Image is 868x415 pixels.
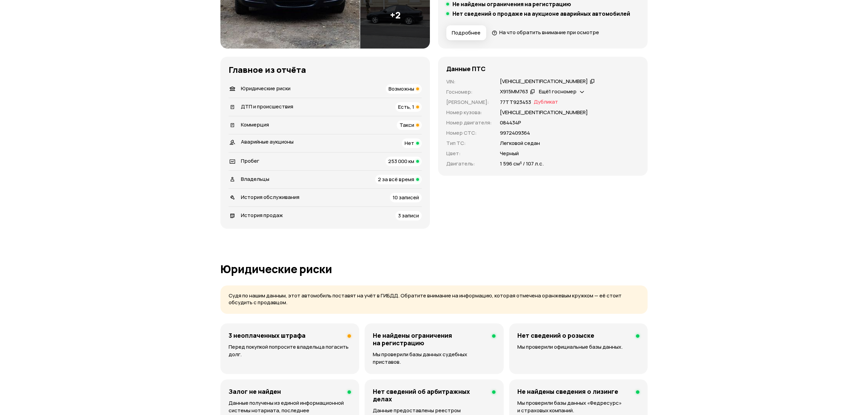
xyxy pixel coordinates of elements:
[452,29,480,36] span: Подробнее
[500,119,521,126] p: 084434Р
[446,98,492,106] p: [PERSON_NAME] :
[446,160,492,168] p: Двигатель :
[446,119,492,126] p: Номер двигателя :
[517,388,618,395] h4: Не найдены сведения о лизинге
[373,351,496,366] p: Мы проверили базы данных судебных приставов.
[500,160,544,168] p: 1 596 см³ / 107 л.с.
[446,150,492,157] p: Цвет :
[241,212,283,219] span: История продаж
[452,10,630,17] h5: Нет сведений о продаже на аукционе аварийных автомобилей
[241,121,269,128] span: Коммерция
[373,332,487,347] h4: Не найдены ограничения на регистрацию
[241,138,294,145] span: Аварийные аукционы
[492,29,599,36] a: На что обратить внимание при осмотре
[446,25,486,40] button: Подробнее
[229,332,306,339] h4: 3 неоплаченных штрафа
[446,65,486,72] h4: Данные ПТС
[389,85,414,92] span: Возможны
[446,139,492,147] p: Тип ТС :
[241,85,290,92] span: Юридические риски
[499,29,599,36] span: На что обратить внимание при осмотре
[500,109,588,116] p: [VEHICLE_IDENTIFICATION_NUMBER]
[373,388,487,403] h4: Нет сведений об арбитражных делах
[446,88,492,96] p: Госномер :
[446,78,492,85] p: VIN :
[388,158,414,165] span: 253 000 км
[229,65,422,75] h3: Главное из отчёта
[452,1,571,8] h5: Не найдены ограничения на регистрацию
[517,332,594,339] h4: Нет сведений о розыске
[241,193,299,201] span: История обслуживания
[241,157,259,164] span: Пробег
[517,399,639,414] p: Мы проверили базы данных «Федресурс» и страховых компаний.
[500,139,540,147] p: Легковой седан
[241,103,293,110] span: ДТП и происшествия
[241,175,269,183] span: Владельцы
[500,78,588,85] div: [VEHICLE_IDENTIFICATION_NUMBER]
[229,388,281,395] h4: Залог не найден
[378,176,414,183] span: 2 за всё время
[500,150,519,157] p: Черный
[446,109,492,116] p: Номер кузова :
[446,129,492,137] p: Номер СТС :
[229,343,351,358] p: Перед покупкой попросите владельца погасить долг.
[393,194,419,201] span: 10 записей
[220,263,648,275] h1: Юридические риски
[398,103,414,110] span: Есть, 1
[500,98,531,106] p: 77ТТ923453
[398,212,419,219] span: 3 записи
[500,88,528,95] div: Х915ММ763
[539,88,577,95] span: Ещё 1 госномер
[517,343,639,351] p: Мы проверили официальные базы данных.
[500,129,530,137] p: 9972409364
[229,292,639,306] p: Судя по нашим данным, этот автомобиль поставят на учёт в ГИБДД. Обратите внимание на информацию, ...
[399,121,414,129] span: Такси
[405,139,414,147] span: Нет
[534,98,558,106] span: Дубликат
